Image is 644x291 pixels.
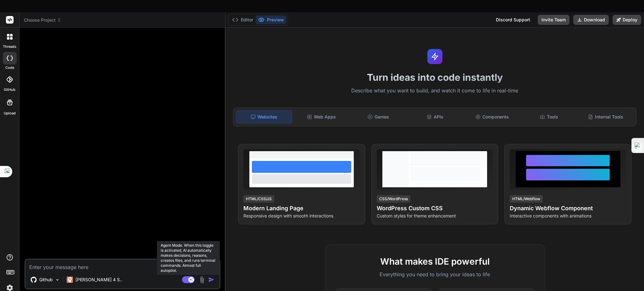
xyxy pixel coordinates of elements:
[256,15,286,24] button: Preview
[407,110,463,124] div: APIs
[573,15,609,25] button: Download
[198,276,206,283] img: attachment
[243,195,274,203] div: HTML/CSS/JS
[492,15,534,25] div: Discord Support
[75,277,122,283] p: [PERSON_NAME] 4 S..
[521,110,577,124] div: Tools
[335,271,535,278] p: Everything you need to bring your ideas to life
[5,65,14,70] label: code
[350,110,406,124] div: Games
[243,213,360,219] p: Responsive design with smooth interactions
[510,204,626,213] h4: Dynamic Webflow Component
[4,111,16,116] label: Upload
[236,110,292,124] div: Websites
[230,15,256,24] button: Editor
[24,17,61,23] span: Choose Project
[464,110,520,124] div: Components
[229,87,640,95] p: Describe what you want to build, and watch it come to life in real-time
[538,15,569,25] button: Invite Team
[243,204,360,213] h4: Modern Landing Page
[293,110,349,124] div: Web Apps
[377,213,493,219] p: Custom styles for theme enhancement
[208,277,214,283] img: icon
[377,195,410,203] div: CSS/WordPress
[39,277,53,283] p: Github
[55,277,60,283] img: Pick Models
[578,110,634,124] div: Internal Tools
[3,44,16,49] label: threads
[335,255,535,268] h2: What makes IDE powerful
[181,276,196,283] button: Agent Mode. When this toggle is activated, AI automatically makes decisions, reasons, creates fil...
[67,277,73,283] img: Claude 4 Sonnet
[510,195,543,203] div: HTML/Webflow
[510,213,626,219] p: Interactive components with animations
[613,15,641,25] button: Deploy
[229,72,640,83] h1: Turn ideas into code instantly
[377,204,493,213] h4: WordPress Custom CSS
[4,87,15,92] label: GitHub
